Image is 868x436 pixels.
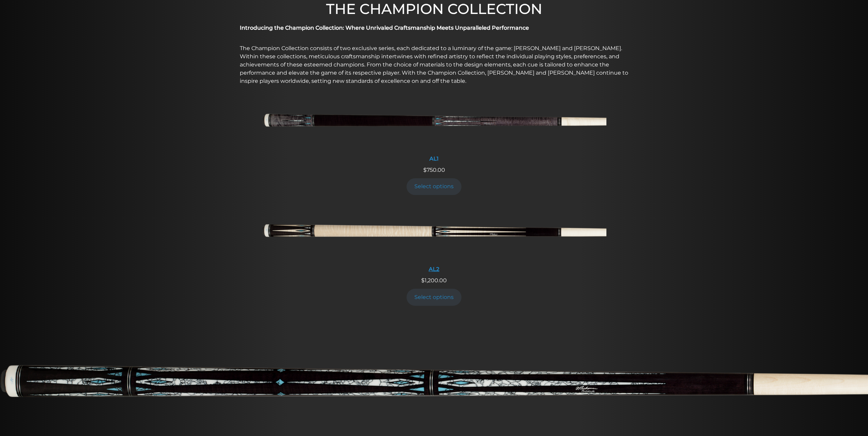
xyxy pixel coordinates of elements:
a: Add to cart: “AL1” [407,178,462,195]
span: 750.00 [423,167,445,173]
div: AL2 [262,266,606,272]
a: AL2 AL2 [262,205,606,276]
p: The Champion Collection consists of two exclusive series, each dedicated to a luminary of the gam... [240,44,629,85]
a: Add to cart: “AL2” [407,289,462,305]
span: $ [423,167,427,173]
a: AL1 AL1 [262,94,606,166]
span: 1,200.00 [421,277,447,284]
img: AL2 [262,205,606,262]
div: AL1 [262,155,606,162]
strong: Introducing the Champion Collection: Where Unrivaled Craftsmanship Meets Unparalleled Performance [240,25,529,31]
span: $ [421,277,425,284]
img: AL1 [262,94,606,151]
